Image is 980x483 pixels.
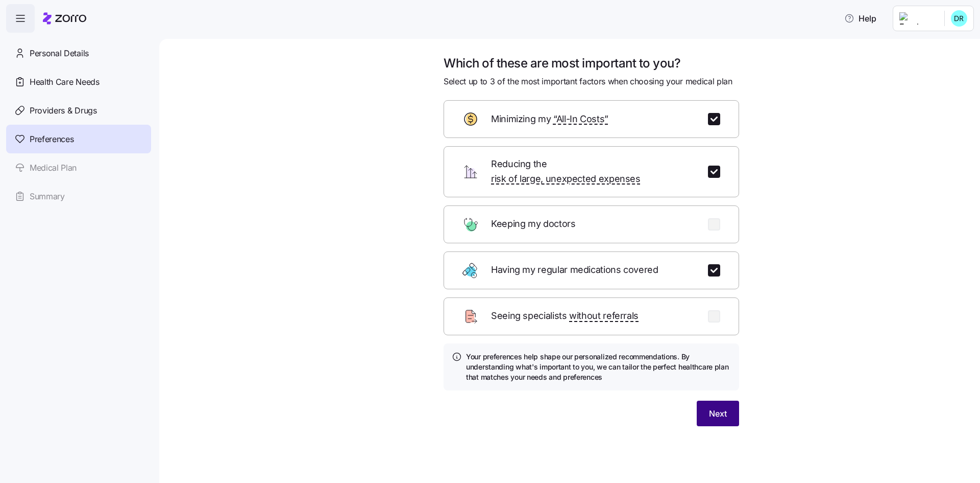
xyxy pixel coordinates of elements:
span: Personal Details [30,47,89,60]
span: risk of large, unexpected expenses [491,172,641,187]
span: without referrals [569,309,639,324]
h4: Your preferences help shape our personalized recommendations. By understanding what's important t... [466,352,731,383]
span: Having my regular medications covered [491,263,660,278]
a: Personal Details [6,39,151,67]
span: Reducing the [491,157,696,187]
button: Next [697,401,739,426]
button: Help [836,8,885,29]
span: Minimizing my [491,112,608,127]
span: Help [844,12,876,25]
a: Health Care Needs [6,67,151,96]
span: Providers & Drugs [30,104,97,117]
span: Next [709,407,727,420]
a: Preferences [6,125,151,153]
span: Seeing specialists [491,309,639,324]
span: “All-In Costs” [553,112,608,127]
span: Select up to 3 of the most important factors when choosing your medical plan [444,75,732,88]
h1: Which of these are most important to you? [444,55,739,71]
span: Preferences [30,133,73,146]
span: Keeping my doctors [491,217,578,232]
a: Providers & Drugs [6,96,151,125]
img: fd093e2bdb90700abee466f9f392cb12 [951,10,967,27]
span: Health Care Needs [30,76,100,88]
img: Employer logo [899,12,936,25]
